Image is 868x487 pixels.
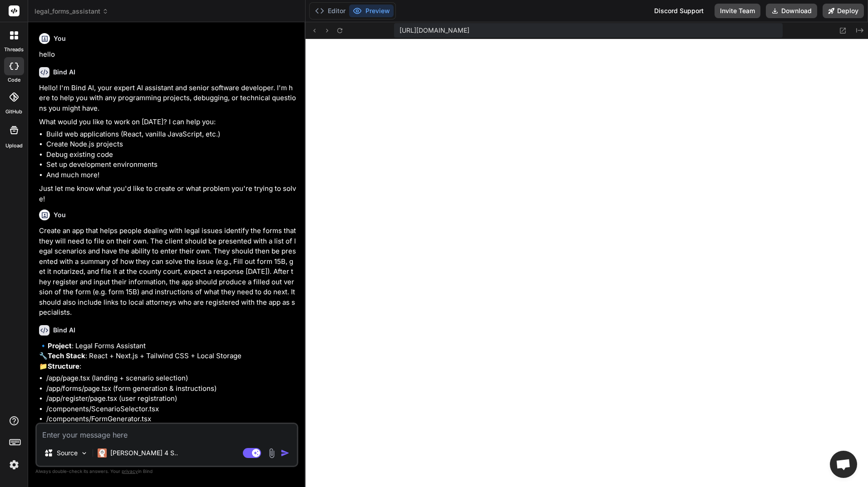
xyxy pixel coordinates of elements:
li: Set up development environments [46,160,296,170]
div: Open chat [830,451,857,478]
span: [URL][DOMAIN_NAME] [399,26,469,35]
img: settings [6,457,22,472]
button: Editor [311,5,349,17]
li: /components/ScenarioSelector.tsx [46,404,296,414]
h6: You [54,34,66,43]
h6: Bind AI [53,68,75,77]
img: Claude 4 Sonnet [98,448,107,458]
p: [PERSON_NAME] 4 S.. [110,448,178,458]
img: Pick Models [80,449,88,457]
img: icon [281,448,290,458]
p: Just let me know what you'd like to create or what problem you're trying to solve! [39,184,296,204]
label: code [8,76,20,84]
p: What would you like to work on [DATE]? I can help you: [39,117,296,127]
h6: You [54,210,66,219]
strong: Tech Stack [48,351,85,360]
li: Create Node.js projects [46,139,296,150]
li: Debug existing code [46,150,296,160]
li: /app/register/page.tsx (user registration) [46,394,296,404]
button: Preview [349,5,394,17]
strong: Structure [48,362,79,370]
label: Upload [5,142,23,150]
p: 🔹 : Legal Forms Assistant 🔧 : React + Next.js + Tailwind CSS + Local Storage 📁 : [39,341,296,372]
p: Create an app that helps people dealing with legal issues identify the forms that they will need ... [39,226,296,318]
span: legal_forms_assistant [35,7,108,16]
span: privacy [122,468,138,474]
li: /app/forms/page.tsx (form generation & instructions) [46,384,296,394]
button: Deploy [823,4,864,18]
button: Download [766,4,817,18]
li: /components/FormGenerator.tsx [46,414,296,424]
img: attachment [266,448,277,458]
button: Invite Team [715,4,760,18]
p: Hello! I'm Bind AI, your expert AI assistant and senior software developer. I'm here to help you ... [39,83,296,114]
p: Source [57,448,78,458]
li: Build web applications (React, vanilla JavaScript, etc.) [46,129,296,140]
li: And much more! [46,170,296,180]
p: Always double-check its answers. Your in Bind [35,467,298,476]
h6: Bind AI [53,326,75,335]
label: GitHub [5,108,22,116]
li: /app/page.tsx (landing + scenario selection) [46,373,296,384]
div: Discord Support [649,4,709,18]
label: threads [4,46,24,54]
p: hello [39,49,296,60]
strong: Project [48,341,72,350]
